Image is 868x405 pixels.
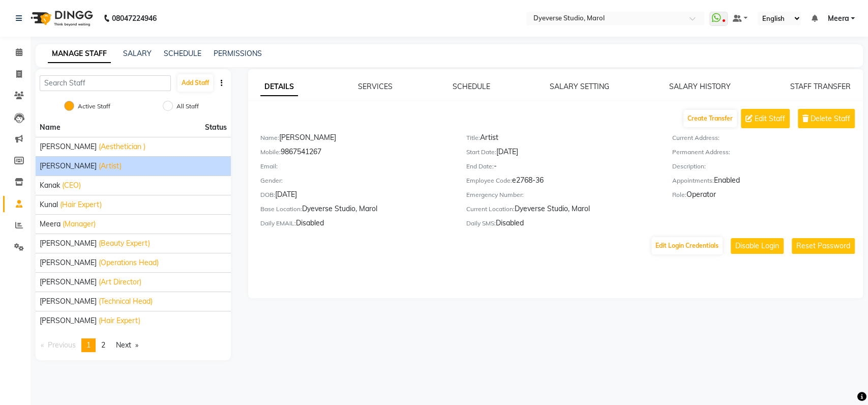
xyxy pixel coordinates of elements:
button: Reset Password [792,238,855,254]
span: [PERSON_NAME] [40,141,97,152]
span: (Beauty Expert) [99,238,150,249]
img: logo [26,4,96,33]
label: Title: [466,133,480,142]
span: 2 [101,340,105,350]
a: SALARY [123,49,152,58]
button: Disable Login [731,238,784,254]
label: End Date: [466,162,494,171]
div: - [466,161,657,175]
span: (Hair Expert) [60,199,102,210]
button: Delete Staff [798,109,855,128]
a: SALARY SETTING [550,82,609,91]
span: Delete Staff [811,113,850,124]
div: Enabled [672,175,863,189]
label: Permanent Address: [672,148,730,157]
a: SERVICES [358,82,393,91]
label: Current Address: [672,133,720,142]
nav: Pagination [36,338,231,352]
div: 9867541267 [260,147,451,161]
a: STAFF TRANSFER [790,82,851,91]
span: (Hair Expert) [99,315,140,326]
b: 08047224946 [112,4,157,33]
div: Dyeverse Studio, Marol [466,204,657,218]
label: Employee Code: [466,176,512,185]
div: [DATE] [466,147,657,161]
span: (Aesthetician ) [99,141,145,152]
span: Kunal [40,199,58,210]
button: Create Transfer [683,110,737,127]
div: [PERSON_NAME] [260,132,451,147]
label: Name: [260,133,279,142]
span: Meera [827,13,849,24]
label: Email: [260,162,278,171]
span: [PERSON_NAME] [40,296,97,307]
span: (Technical Head) [99,296,153,307]
label: All Staff [176,102,199,111]
span: [PERSON_NAME] [40,257,97,268]
label: Description: [672,162,706,171]
span: Edit Staff [755,113,785,124]
span: [PERSON_NAME] [40,315,97,326]
label: Daily SMS: [466,219,496,228]
button: Add Staff [177,74,213,92]
span: (Operations Head) [99,257,159,268]
a: MANAGE STAFF [48,45,111,63]
div: Artist [466,132,657,147]
span: Kanak [40,180,60,191]
label: DOB: [260,190,275,199]
span: (Artist) [99,161,122,171]
div: e2768-36 [466,175,657,189]
span: [PERSON_NAME] [40,238,97,249]
label: Mobile: [260,148,281,157]
span: [PERSON_NAME] [40,161,97,171]
label: Active Staff [78,102,110,111]
label: Start Date: [466,148,496,157]
button: Edit Login Credentials [651,237,723,254]
a: DETAILS [260,78,298,96]
label: Role: [672,190,686,199]
span: Previous [48,340,76,350]
label: Current Location: [466,205,515,214]
span: Status [205,122,227,133]
a: Next [111,338,143,352]
label: Base Location: [260,205,302,214]
label: Appointments: [672,176,714,185]
div: [DATE] [260,189,451,204]
button: Edit Staff [741,109,790,128]
div: Disabled [260,218,451,232]
a: SALARY HISTORY [669,82,730,91]
label: Daily EMAIL: [260,219,296,228]
div: Operator [672,189,863,204]
input: Search Staff [40,75,171,91]
a: SCHEDULE [452,82,490,91]
label: Emergency Number: [466,190,524,199]
a: PERMISSIONS [214,49,262,58]
span: (Art Director) [99,277,141,287]
span: [PERSON_NAME] [40,277,97,287]
span: 1 [86,340,91,350]
div: Disabled [466,218,657,232]
span: Meera [40,219,61,229]
a: SCHEDULE [164,49,201,58]
label: Gender: [260,176,283,185]
div: Dyeverse Studio, Marol [260,204,451,218]
span: (CEO) [62,180,81,191]
span: Name [40,123,61,132]
span: (Manager) [63,219,96,229]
